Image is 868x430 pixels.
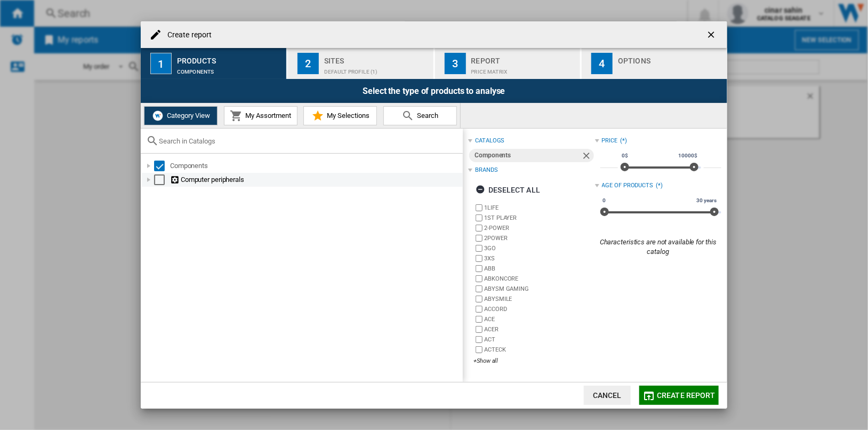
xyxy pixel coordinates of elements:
input: brand.name [476,285,483,292]
input: brand.name [476,235,483,242]
md-checkbox: Select [154,161,170,171]
div: Sites [324,52,429,63]
button: Create report [639,386,719,405]
div: Deselect all [476,180,540,200]
div: 1 [150,53,172,74]
input: brand.name [476,346,483,353]
button: My Assortment [224,106,298,125]
span: My Selections [324,112,369,120]
div: +Show all [473,357,594,365]
button: 2 Sites Default profile (1) [288,48,435,79]
div: Components [475,149,581,162]
label: 3GO [484,244,594,252]
input: brand.name [476,245,483,252]
div: Products [177,52,282,63]
span: Search [415,112,439,120]
div: Select the type of products to analyse [141,79,727,103]
input: Search in Catalogs [159,137,457,145]
button: My Selections [303,106,377,125]
span: 0 [601,196,608,205]
div: 2 [298,53,319,74]
div: Characteristics are not available for this catalog [595,237,721,257]
button: Cancel [584,386,631,405]
ng-md-icon: getI18NText('BUTTONS.CLOSE_DIALOG') [706,29,719,42]
div: 3 [445,53,466,74]
label: ACER [484,325,594,333]
div: Price Matrix [471,63,576,75]
div: Default profile (1) [324,63,429,75]
button: 3 Report Price Matrix [435,48,582,79]
ng-md-icon: Remove [581,150,594,163]
label: 2-POWER [484,224,594,232]
input: brand.name [476,336,483,343]
input: brand.name [476,316,483,323]
div: Options [618,52,723,63]
label: ABYSM GAMING [484,285,594,293]
button: Deselect all [472,180,543,200]
span: Create report [657,391,716,400]
label: 1LIFE [484,204,594,212]
label: ABB [484,265,594,273]
input: brand.name [476,265,483,272]
button: Search [383,106,457,125]
div: 4 [591,53,613,74]
button: Category View [144,106,218,125]
label: 2POWER [484,234,594,242]
div: catalogs [475,137,504,145]
h4: Create report [162,30,212,41]
label: ACT [484,336,594,344]
div: Components [177,63,282,75]
div: Brands [475,166,497,174]
div: Price [602,137,618,145]
label: 3XS [484,254,594,262]
img: wiser-icon-white.png [151,109,164,122]
input: brand.name [476,225,483,232]
div: Age of products [602,181,654,190]
input: brand.name [476,275,483,282]
input: brand.name [476,204,483,211]
div: Components [170,161,461,171]
span: My Assortment [243,112,291,120]
input: brand.name [476,255,483,262]
span: 30 years [695,196,718,205]
button: 1 Products Components [141,48,287,79]
label: ACE [484,315,594,323]
span: 0$ [621,152,630,160]
button: getI18NText('BUTTONS.CLOSE_DIALOG') [702,24,723,45]
input: brand.name [476,306,483,313]
input: brand.name [476,214,483,221]
input: brand.name [476,296,483,302]
label: ABKONCORE [484,275,594,283]
label: ACTECK [484,346,594,354]
label: ACCORD [484,305,594,313]
span: Category View [164,112,210,120]
input: brand.name [476,326,483,333]
label: ABYSMILE [484,295,594,303]
div: Computer peripherals [170,174,461,185]
label: 1ST PLAYER [484,214,594,222]
div: Report [471,52,576,63]
md-checkbox: Select [154,174,170,185]
span: 10000$ [677,152,699,160]
button: 4 Options [582,48,727,79]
